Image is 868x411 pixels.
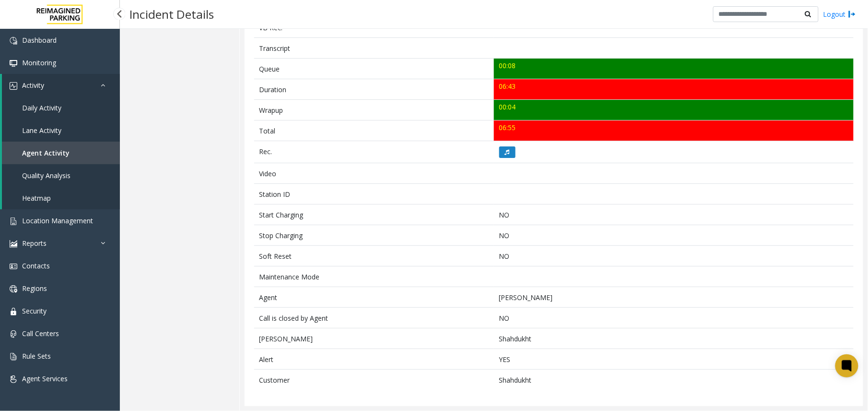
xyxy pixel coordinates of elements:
p: NO [499,230,849,241]
td: Transcript [254,38,494,59]
td: Shahdukht [494,328,854,349]
span: Call Centers [22,329,59,338]
td: Soft Reset [254,246,494,266]
img: 'icon' [10,82,17,90]
td: Station ID [254,184,494,205]
td: Duration [254,79,494,100]
td: Shahdukht [494,370,854,390]
span: Contacts [22,261,50,270]
img: 'icon' [10,330,17,338]
td: Call is closed by Agent [254,308,494,328]
span: Daily Activity [22,103,61,112]
span: Regions [22,284,47,293]
p: NO [499,313,849,323]
td: 00:04 [494,100,854,121]
td: Wrapup [254,100,494,121]
img: 'icon' [10,218,17,225]
h3: Incident Details [125,2,219,26]
span: Reports [22,239,47,248]
span: Heatmap [22,193,51,203]
span: Agent Activity [22,148,70,157]
td: YES [494,349,854,370]
span: Security [22,306,47,315]
span: Activity [22,81,44,90]
td: Video [254,163,494,184]
a: Activity [2,74,120,97]
span: Lane Activity [22,126,61,135]
img: 'icon' [10,375,17,383]
p: NO [499,210,849,220]
td: [PERSON_NAME] [254,328,494,349]
td: 06:43 [494,79,854,100]
span: Monitoring [22,58,56,67]
a: Daily Activity [2,97,120,119]
a: Logout [823,9,856,19]
td: Start Charging [254,205,494,225]
span: Quality Analysis [22,171,70,180]
p: NO [499,251,849,261]
td: Agent [254,287,494,308]
td: Alert [254,349,494,370]
span: Agent Services [22,374,68,383]
span: Rule Sets [22,351,51,361]
span: Location Management [22,216,93,225]
img: 'icon' [10,308,17,315]
img: logout [848,9,856,19]
td: Total [254,121,494,141]
td: Stop Charging [254,225,494,246]
a: Heatmap [2,187,120,209]
span: Dashboard [22,36,57,45]
a: Lane Activity [2,119,120,142]
img: 'icon' [10,353,17,361]
td: [PERSON_NAME] [494,287,854,308]
img: 'icon' [10,37,17,45]
td: 00:08 [494,59,854,79]
td: Queue [254,59,494,79]
td: Rec. [254,141,494,163]
img: 'icon' [10,263,17,270]
td: Maintenance Mode [254,266,494,287]
a: Quality Analysis [2,164,120,187]
a: Agent Activity [2,142,120,164]
td: 06:55 [494,121,854,141]
td: Customer [254,370,494,390]
img: 'icon' [10,285,17,293]
img: 'icon' [10,240,17,248]
img: 'icon' [10,60,17,67]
